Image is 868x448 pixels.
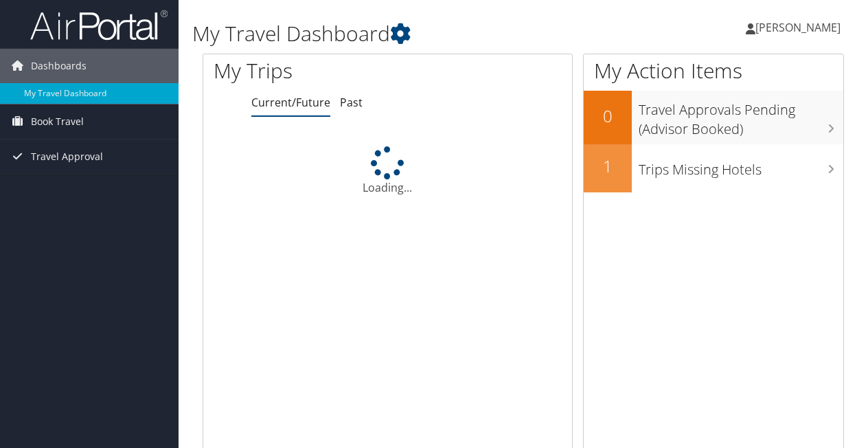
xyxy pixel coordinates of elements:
[340,95,363,110] a: Past
[584,144,843,192] a: 1Trips Missing Hotels
[203,146,572,196] div: Loading...
[584,104,632,128] h2: 0
[31,104,84,139] span: Book Travel
[639,153,843,179] h3: Trips Missing Hotels
[584,56,843,85] h1: My Action Items
[584,155,632,178] h2: 1
[755,20,841,35] span: [PERSON_NAME]
[31,139,103,174] span: Travel Approval
[251,95,330,110] a: Current/Future
[746,7,854,48] a: [PERSON_NAME]
[214,56,408,85] h1: My Trips
[192,19,634,48] h1: My Travel Dashboard
[584,91,843,144] a: 0Travel Approvals Pending (Advisor Booked)
[31,49,87,83] span: Dashboards
[30,9,168,41] img: airportal-logo.png
[639,93,843,139] h3: Travel Approvals Pending (Advisor Booked)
